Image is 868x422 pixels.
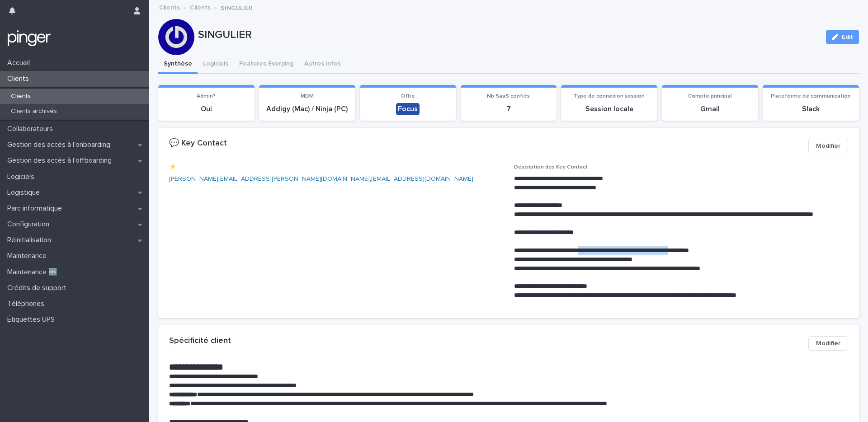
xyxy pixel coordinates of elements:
p: Gestion des accès à l’offboarding [4,156,119,165]
span: MDM [301,94,314,99]
p: Téléphones [4,300,52,308]
button: Autres infos [299,55,346,74]
p: Maintenance [4,252,54,260]
h2: Spécificité client [169,336,231,346]
p: Réinitialisation [4,236,58,244]
button: Features Everping [234,55,299,74]
p: SINGULIER [198,28,819,42]
button: Modifier [808,139,848,153]
button: Logiciels [198,55,234,74]
p: Clients archivés [4,108,64,115]
span: Edit [842,34,853,40]
span: Nb SaaS confiés [487,94,530,99]
p: Slack [768,105,854,113]
p: Accueil [4,59,37,67]
p: Configuration [4,220,57,229]
p: Collaborateurs [4,125,60,133]
p: Étiquettes UPS [4,315,62,324]
button: Modifier [808,336,848,351]
span: Modifier [816,141,840,150]
span: Compte principal [688,94,732,99]
span: Description des Key Contact [514,164,588,170]
div: Focus [396,103,420,115]
a: Clients [159,2,180,12]
span: Type de connexion session [574,94,645,99]
img: mTgBEunGTSyRkCgitkcU [7,29,51,47]
button: Synthèse [158,55,198,74]
h2: 💬 Key Contact [169,139,227,149]
p: , [169,174,503,184]
a: [PERSON_NAME][EMAIL_ADDRESS][PERSON_NAME][DOMAIN_NAME] [169,176,370,182]
p: Logiciels [4,173,42,181]
span: Plateforme de communication [771,94,851,99]
p: Logistique [4,188,47,197]
p: Session locale [566,105,652,113]
p: SINGULIER [221,2,253,12]
p: Oui [164,105,249,113]
p: Clients [4,75,36,83]
a: Clients [190,2,211,12]
p: Parc informatique [4,204,69,213]
p: Crédits de support [4,284,74,292]
p: Addigy (Mac) / Ninja (PC) [264,105,350,113]
span: Admin? [197,94,216,99]
a: [EMAIL_ADDRESS][DOMAIN_NAME] [371,176,473,182]
span: ⚡️ [169,164,176,170]
p: 7 [466,105,552,113]
span: Modifier [816,339,840,348]
p: Gmail [667,105,753,113]
p: Clients [4,93,38,100]
p: Maintenance 🆕 [4,268,65,277]
p: Gestion des accès à l’onboarding [4,141,118,149]
button: Edit [826,30,859,44]
span: Offre [401,94,415,99]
